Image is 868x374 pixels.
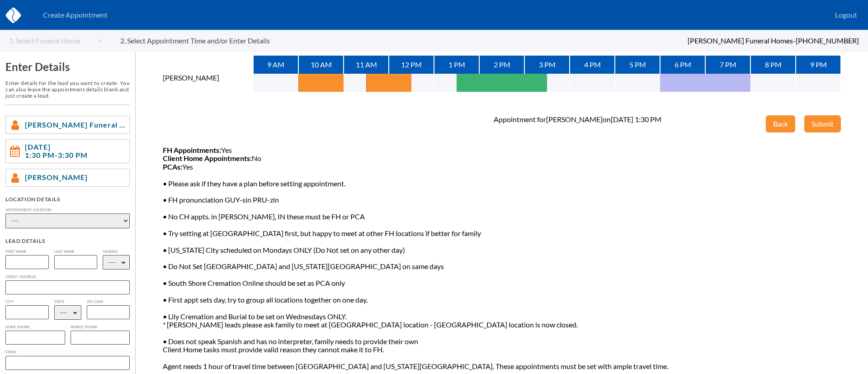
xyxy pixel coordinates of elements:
[766,115,795,133] button: Back
[54,250,98,254] label: Last Name
[5,208,130,212] label: Appointment Location
[71,325,130,329] label: Mobile Phone
[163,146,668,371] span: Yes No Yes • Please ask if they have a plan before setting appointment. • FH pronunciation GUY-si...
[524,56,570,74] div: 3 PM
[5,275,130,279] label: Street Address
[163,162,182,171] b: PCAs:
[494,115,661,123] div: Appointment for [PERSON_NAME] on [DATE] 1:30 PM
[9,37,102,45] a: 1. Select Funeral Home
[750,56,796,74] div: 8 PM
[103,250,130,254] label: Gender
[25,121,126,129] span: [PERSON_NAME] Funeral Homes
[570,56,615,74] div: 4 PM
[163,154,252,162] b: Client Home Appointments:
[5,300,49,304] label: City
[163,74,253,93] div: [PERSON_NAME]
[25,173,88,181] span: [PERSON_NAME]
[5,250,49,254] label: First Name
[804,115,841,133] button: Submit
[479,56,524,74] div: 2 PM
[253,56,298,74] div: 9 AM
[5,61,130,73] h3: Enter Details
[796,36,859,45] span: [PHONE_NUMBER]
[5,80,130,99] h6: Enter details for the lead you want to create. You can also leave the appointment details blank a...
[5,196,130,203] div: Location Details
[5,350,130,354] label: Email
[705,56,750,74] div: 7 PM
[25,143,88,160] span: [DATE] 1:30 PM - 3:30 PM
[688,36,796,45] span: [PERSON_NAME] Funeral Homes -
[615,56,660,74] div: 5 PM
[54,300,81,304] label: State
[796,56,841,74] div: 9 PM
[660,56,705,74] div: 6 PM
[87,300,130,304] label: Zip Code
[344,56,389,74] div: 11 AM
[163,146,221,154] b: FH Appointments:
[5,325,65,329] label: Home Phone
[389,56,434,74] div: 12 PM
[434,56,479,74] div: 1 PM
[120,37,288,45] a: 2. Select Appointment Time and/or Enter Details
[5,237,130,244] div: Lead Details
[298,56,344,74] div: 10 AM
